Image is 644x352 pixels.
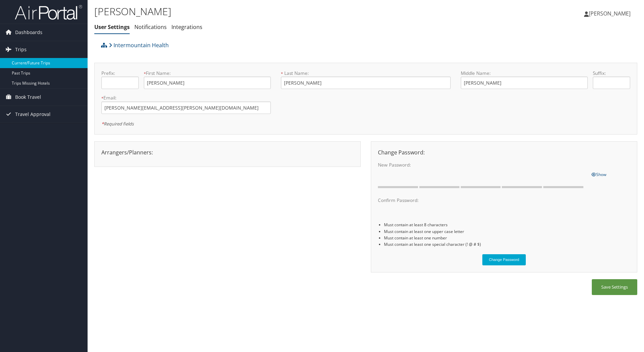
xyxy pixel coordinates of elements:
[281,70,450,77] label: Last Name:
[94,4,456,19] h1: [PERSON_NAME]
[171,23,202,31] a: Integrations
[584,3,637,24] a: [PERSON_NAME]
[94,23,130,31] a: User Settings
[96,148,359,156] div: Arrangers/Planners:
[101,121,134,127] em: Required fields
[482,254,526,265] button: Change Password
[384,228,630,235] li: Must contain at least one upper case letter
[592,279,637,295] button: Save Settings
[378,197,586,204] label: Confirm Password:
[461,70,588,77] label: Middle Name:
[15,4,82,20] img: airportal-logo.png
[134,23,167,31] a: Notifications
[101,94,271,101] label: Email:
[591,170,606,178] a: Show
[144,70,271,77] label: First Name:
[384,222,630,228] li: Must contain at least 8 characters
[589,10,631,17] span: [PERSON_NAME]
[384,235,630,241] li: Must contain at least one number
[15,41,27,58] span: Trips
[384,241,630,247] li: Must contain at least one special character (! @ # $)
[101,70,139,77] label: Prefix:
[591,172,606,177] span: Show
[373,148,635,156] div: Change Password:
[15,24,42,41] span: Dashboards
[593,70,630,77] label: Suffix:
[15,106,51,123] span: Travel Approval
[15,89,41,106] span: Book Travel
[109,38,169,52] a: Intermountain Health
[378,162,586,168] label: New Password:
